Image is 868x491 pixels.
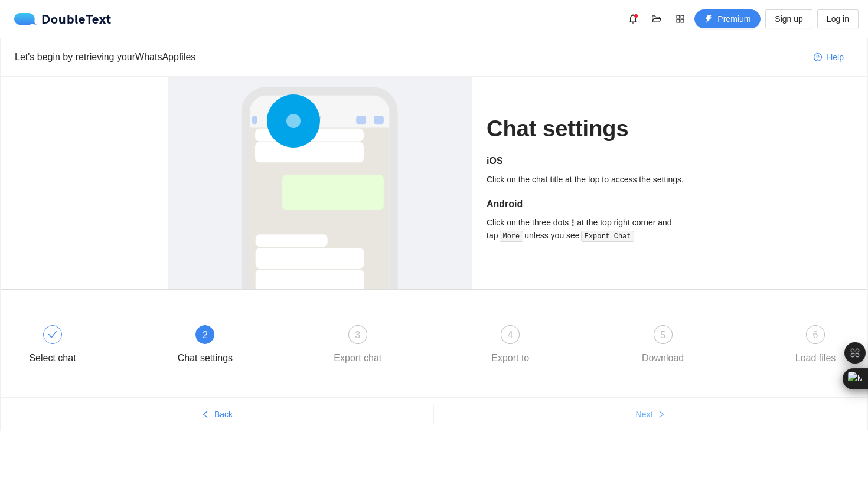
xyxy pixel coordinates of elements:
a: logoDoubleText [14,13,112,25]
span: Log in [827,12,849,25]
span: Back [214,408,233,421]
span: appstore [671,14,689,24]
button: question-circleHelp [804,48,853,67]
span: Help [827,51,844,64]
span: Sign up [775,12,802,25]
div: DoubleText [14,13,112,25]
div: 4Export to [476,325,628,368]
code: Export Chat [581,231,634,243]
h5: iOS [487,154,700,168]
div: Export to [491,349,529,368]
button: leftBack [1,405,433,424]
span: folder-open [648,14,665,24]
span: 5 [660,330,665,340]
div: Download [642,349,684,368]
div: 5Download [629,325,781,368]
span: check [48,330,57,339]
h5: Android [487,197,700,211]
b: ⋮ [569,218,577,227]
div: Select chat [29,349,76,368]
span: 3 [355,330,360,340]
button: appstore [671,9,690,28]
span: 6 [813,330,818,340]
span: 2 [203,330,208,340]
div: 6Load files [781,325,850,368]
span: Next [636,408,653,421]
h1: Chat settings [487,115,700,143]
div: Chat settings [178,349,233,368]
span: Premium [717,12,750,25]
button: Log in [817,9,859,28]
button: folder-open [647,9,666,28]
div: Load files [795,349,836,368]
button: Nextright [434,405,867,424]
div: Click on the chat title at the top to access the settings. [487,173,700,186]
span: right [657,410,665,420]
span: bell [624,14,642,24]
code: More [500,231,523,243]
div: Click on the three dots at the top right corner and tap unless you see [487,216,700,243]
span: 4 [508,330,513,340]
div: 3Export chat [324,325,476,368]
div: Select chat [18,325,171,368]
div: Let's begin by retrieving your WhatsApp files [15,50,804,64]
button: Sign up [765,9,812,28]
span: question-circle [814,53,822,63]
div: Export chat [334,349,381,368]
button: thunderboltPremium [694,9,761,28]
span: left [201,410,210,420]
div: 2Chat settings [171,325,323,368]
span: thunderbolt [704,15,713,24]
button: bell [624,9,642,28]
img: logo [14,13,41,25]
